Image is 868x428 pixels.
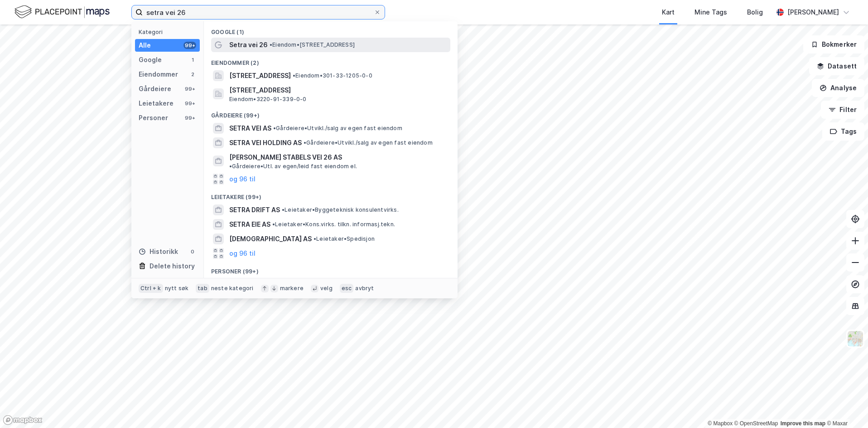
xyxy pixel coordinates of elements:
[183,85,196,92] div: 99+
[270,41,355,49] span: Eiendom • [STREET_ADDRESS]
[293,72,372,79] span: Eiendom • 301-33-1205-0-0
[273,125,402,132] span: Gårdeiere • Utvikl./salg av egen fast eiendom
[270,41,272,48] span: •
[229,248,256,259] button: og 96 til
[139,29,200,35] div: Kategori
[708,420,733,427] a: Mapbox
[823,384,868,428] iframe: Chat Widget
[694,7,727,18] div: Mine Tags
[822,122,864,141] button: Tags
[204,261,458,277] div: Personer (99+)
[809,57,864,75] button: Datasett
[847,330,864,347] img: Z
[282,206,285,213] span: •
[734,420,778,427] a: OpenStreetMap
[165,285,189,292] div: nytt søk
[662,7,675,18] div: Kart
[282,206,399,214] span: Leietaker • Byggeteknisk konsulentvirks.
[143,5,374,19] input: Søk på adresse, matrikkel, gårdeiere, leietakere eller personer
[229,85,447,96] span: [STREET_ADDRESS]
[204,186,458,203] div: Leietakere (99+)
[139,54,162,65] div: Google
[313,235,375,243] span: Leietaker • Spedisjon
[229,39,268,50] span: Setra vei 26
[139,83,171,94] div: Gårdeiere
[189,71,196,78] div: 2
[280,285,304,292] div: markere
[139,40,151,51] div: Alle
[747,7,763,18] div: Bolig
[183,114,196,122] div: 99+
[139,284,163,293] div: Ctrl + k
[183,42,196,49] div: 99+
[139,69,178,80] div: Eiendommer
[229,123,271,134] span: SETRA VEI AS
[229,174,256,185] button: og 96 til
[149,261,195,272] div: Delete history
[204,105,458,121] div: Gårdeiere (99+)
[229,70,291,81] span: [STREET_ADDRESS]
[803,35,864,53] button: Bokmerker
[139,246,178,257] div: Historikk
[204,52,458,68] div: Eiendommer (2)
[812,79,864,97] button: Analyse
[781,420,825,427] a: Improve this map
[229,219,270,230] span: SETRA EIE AS
[821,101,864,119] button: Filter
[229,137,302,148] span: SETRA VEI HOLDING AS
[272,221,275,228] span: •
[229,204,280,215] span: SETRA DRIFT AS
[304,139,433,146] span: Gårdeiere • Utvikl./salg av egen fast eiendom
[189,56,196,63] div: 1
[273,125,276,131] span: •
[304,139,306,146] span: •
[355,285,374,292] div: avbryt
[229,233,312,244] span: [DEMOGRAPHIC_DATA] AS
[139,98,174,109] div: Leietakere
[293,72,295,79] span: •
[14,4,110,20] img: logo.f888ab2527a4732fd821a326f86c7f29.svg
[3,415,43,425] a: Mapbox homepage
[229,96,307,103] span: Eiendom • 3220-91-339-0-0
[313,235,316,242] span: •
[229,163,232,170] span: •
[139,112,168,123] div: Personer
[229,163,357,170] span: Gårdeiere • Utl. av egen/leid fast eiendom el.
[211,285,254,292] div: neste kategori
[320,285,333,292] div: velg
[340,284,354,293] div: esc
[196,284,209,293] div: tab
[787,7,839,18] div: [PERSON_NAME]
[272,221,395,228] span: Leietaker • Kons.virks. tilkn. informasj.tekn.
[189,248,196,255] div: 0
[229,152,342,163] span: [PERSON_NAME] STABELS VEI 26 AS
[204,21,458,38] div: Google (1)
[183,100,196,107] div: 99+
